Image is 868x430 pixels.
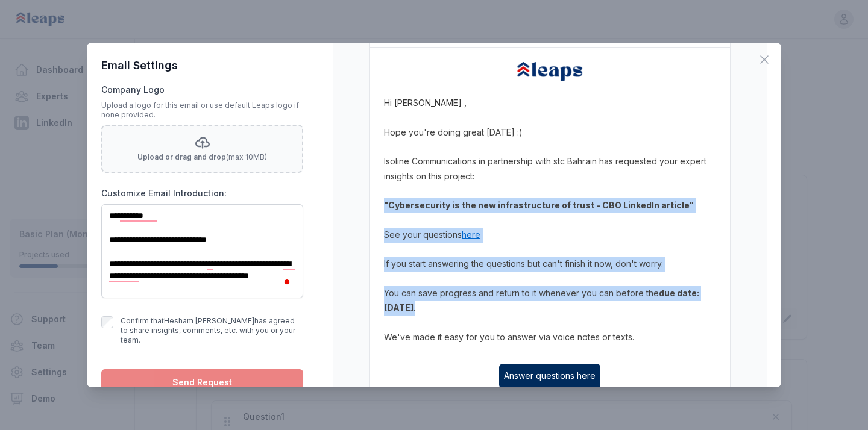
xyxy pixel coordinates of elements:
[137,152,267,162] p: (max 10MB)
[384,125,715,140] p: Hope you're doing great [DATE] :)
[384,257,715,272] p: If you start answering the questions but can't finish it now, don't worry.
[514,62,586,81] img: Company Logo
[384,154,715,184] p: Isoline Communications in partnership with stc Bahrain has requested your expert insights on this...
[384,286,715,316] p: You can save progress and return to it whenever you can before the .
[384,96,715,111] p: Hi [PERSON_NAME] ,
[462,229,480,240] span: here
[101,187,303,199] label: Customize Email Introduction:
[384,198,715,213] p: " Cybersecurity is the new infrastructure of trust - CBO LinkedIn article "
[384,288,699,313] span: due date: [DATE]
[101,204,303,298] textarea: To enrich screen reader interactions, please activate Accessibility in Grammarly extension settings
[137,152,226,161] span: Upload or drag and drop
[101,101,303,120] p: Upload a logo for this email or use default Leaps logo if none provided.
[384,330,715,345] p: We've made it easy for you to answer via voice notes or texts.
[121,316,303,345] p: Confirm that Hesham [PERSON_NAME] has agreed to share insights, comments, etc. with you or your t...
[499,364,600,388] button: Answer questions here
[384,228,715,243] p: See your questions
[101,84,165,96] h3: Company Logo
[101,369,303,396] button: Send Request
[101,57,303,74] h2: Email Settings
